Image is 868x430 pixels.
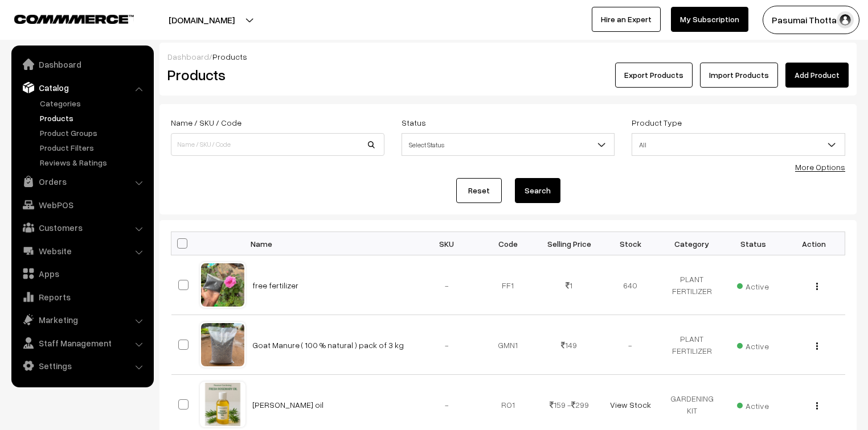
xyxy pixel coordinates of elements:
a: Product Groups [37,127,150,139]
a: Orders [14,171,150,192]
a: My Subscription [671,7,748,32]
th: Stock [600,232,661,255]
a: Categories [37,97,150,109]
a: WebPOS [14,195,150,215]
img: COMMMERCE [14,15,134,23]
td: - [416,255,478,315]
a: Add Product [785,63,849,88]
a: Reset [456,178,502,203]
a: [PERSON_NAME] oil [252,400,324,410]
a: COMMMERCE [14,11,114,25]
td: - [416,315,478,375]
td: FF1 [477,255,539,315]
label: Product Type [632,117,682,129]
span: Select Status [402,133,615,156]
a: View Stock [610,400,651,410]
th: Code [477,232,539,255]
button: Export Products [615,63,693,88]
a: Reports [14,287,150,307]
a: Customers [14,217,150,238]
a: Marketing [14,309,150,330]
h2: Products [167,66,383,84]
div: / [167,51,849,63]
img: Menu [816,402,818,410]
th: Name [245,232,416,255]
td: 149 [539,315,600,375]
img: Menu [816,283,818,290]
td: 640 [600,255,661,315]
th: Category [661,232,723,255]
td: - [600,315,661,375]
td: PLANT FERTILIZER [661,315,723,375]
a: Reviews & Ratings [37,156,150,168]
span: Active [737,278,769,292]
span: All [632,135,845,155]
th: Selling Price [539,232,600,255]
span: Active [737,397,769,412]
a: Dashboard [167,52,209,61]
input: Name / SKU / Code [171,133,384,156]
th: SKU [416,232,478,255]
button: [DOMAIN_NAME] [129,6,275,34]
th: Status [722,232,784,255]
a: Goat Manure ( 100 % natural ) pack of 3 kg [252,340,404,350]
a: Catalog [14,77,150,98]
a: free fertilizer [252,280,298,290]
td: 1 [539,255,600,315]
button: Search [515,178,560,203]
td: GMN1 [477,315,539,375]
a: Staff Management [14,333,150,353]
img: user [837,11,854,28]
img: Menu [816,342,818,350]
a: Hire an Expert [592,7,661,32]
label: Status [402,117,426,129]
a: Dashboard [14,54,150,75]
span: All [632,133,845,156]
span: Active [737,337,769,352]
button: Pasumai Thotta… [763,6,859,34]
th: Action [784,232,845,255]
a: Apps [14,263,150,284]
span: Products [212,52,247,61]
a: Product Filters [37,142,150,154]
td: PLANT FERTILIZER [661,255,723,315]
a: Import Products [700,63,778,88]
span: Select Status [402,135,615,155]
a: More Options [795,162,845,172]
a: Settings [14,355,150,376]
a: Products [37,112,150,124]
a: Website [14,241,150,261]
label: Name / SKU / Code [171,117,241,129]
